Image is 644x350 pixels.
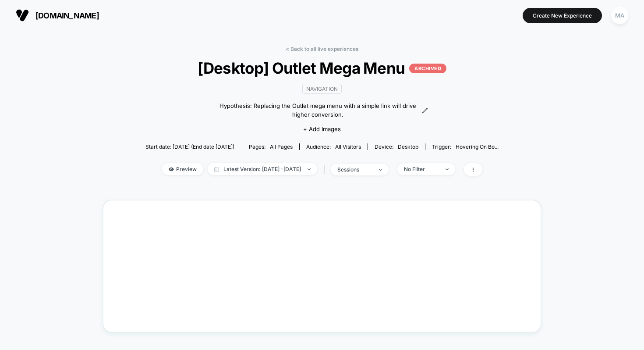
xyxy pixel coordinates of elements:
[368,143,425,150] span: Device:
[609,7,631,25] button: MA
[523,8,602,23] button: Create New Experience
[432,143,499,150] div: Trigger:
[16,9,29,22] img: Visually logo
[216,102,420,119] span: Hypothesis: Replacing the Outlet mega menu with a simple link will drive higher conversion.
[303,125,341,132] span: + Add Images
[302,84,342,94] span: navigation
[308,168,311,170] img: end
[270,143,293,150] span: all pages
[409,64,446,73] p: ARCHIVED
[286,46,358,52] a: < Back to all live experiences
[13,8,102,22] button: [DOMAIN_NAME]
[337,166,372,173] div: sessions
[249,143,293,150] div: Pages:
[611,7,628,24] div: MA
[398,143,418,150] span: desktop
[456,143,499,150] span: Hovering on bo...
[208,163,317,175] span: Latest Version: [DATE] - [DATE]
[306,143,361,150] div: Audience:
[163,59,481,77] span: [Desktop] Outlet Mega Menu
[335,143,361,150] span: All Visitors
[446,168,449,170] img: end
[35,11,99,20] span: [DOMAIN_NAME]
[162,163,203,175] span: Preview
[214,167,219,171] img: calendar
[404,166,439,172] div: No Filter
[379,169,382,171] img: end
[145,143,234,150] span: Start date: [DATE] (End date [DATE])
[322,163,331,176] span: |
